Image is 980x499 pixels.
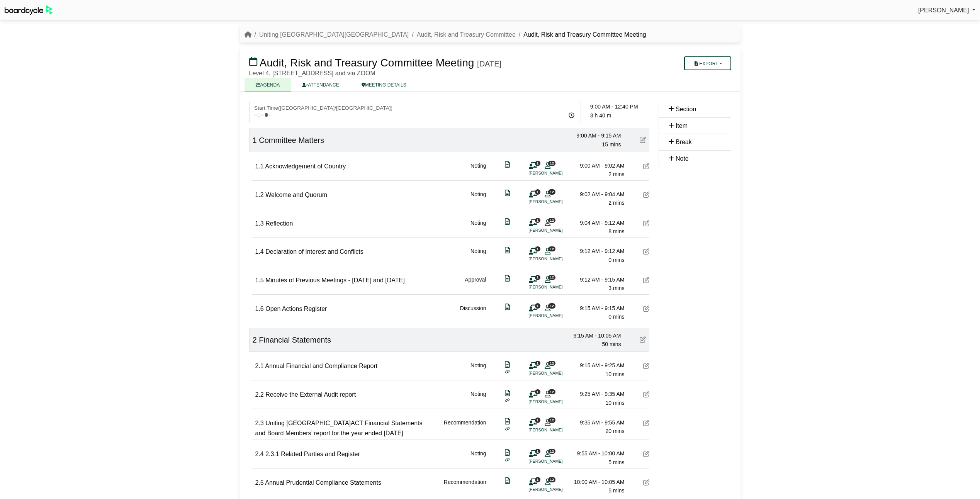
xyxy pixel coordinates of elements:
span: 1 [535,189,540,194]
div: 9:15 AM - 10:05 AM [567,331,621,340]
li: [PERSON_NAME] [529,458,587,465]
div: 9:55 AM - 10:00 AM [571,449,625,458]
li: [PERSON_NAME] [529,312,587,319]
li: [PERSON_NAME] [529,170,587,177]
div: Noting [470,390,486,407]
div: 9:00 AM - 9:15 AM [567,131,621,140]
span: 1.6 [255,306,264,312]
span: 1.4 [255,248,264,255]
li: [PERSON_NAME] [529,199,587,205]
button: Export [684,56,731,70]
span: Open Actions Register [265,306,327,312]
a: AGENDA [245,78,291,92]
div: 9:00 AM - 9:02 AM [571,161,625,170]
div: 9:02 AM - 9:04 AM [571,190,625,199]
span: 12 [548,449,555,454]
span: 1 [535,218,540,223]
span: Break [676,139,692,145]
span: 5 mins [608,459,624,465]
a: ATTENDANCE [291,78,350,92]
span: 12 [548,246,555,251]
li: [PERSON_NAME] [529,284,587,290]
div: [DATE] [477,59,501,68]
span: Welcome and Quorum [265,192,327,198]
span: 12 [548,275,555,280]
span: 20 mins [605,428,624,434]
span: 1 [253,136,257,144]
span: 1 [535,418,540,423]
span: 12 [548,361,555,366]
div: 9:35 AM - 9:55 AM [571,418,625,427]
div: 9:15 AM - 9:15 AM [571,304,625,312]
span: 3 h 40 m [590,112,611,119]
span: 2 mins [608,200,624,206]
span: 3 mins [608,285,624,291]
div: 10:00 AM - 10:05 AM [571,478,625,486]
li: [PERSON_NAME] [529,227,587,234]
span: Note [676,155,689,162]
span: 0 mins [608,314,624,320]
div: 9:12 AM - 9:12 AM [571,247,625,255]
span: 12 [548,218,555,223]
span: 5 mins [608,487,624,494]
div: 9:15 AM - 9:25 AM [571,361,625,370]
span: 2 mins [608,171,624,177]
span: Acknowledgement of Country [265,163,346,170]
div: Noting [470,219,486,236]
span: [PERSON_NAME] [918,7,969,14]
span: 2.3.1 Related Parties and Register [265,451,360,457]
span: 2 [253,336,257,344]
span: 12 [548,189,555,194]
span: 50 mins [602,341,621,347]
span: 1 [535,161,540,166]
span: 1 [535,449,540,454]
div: Recommendation [444,478,486,495]
span: 2.3 [255,420,264,426]
span: Annual Financial and Compliance Report [265,363,377,369]
span: 1.2 [255,192,264,198]
div: Noting [470,161,486,179]
span: 15 mins [602,141,621,148]
span: 1 [535,361,540,366]
span: 1 [535,303,540,308]
div: Noting [470,247,486,264]
a: Audit, Risk and Treasury Committee [417,31,516,38]
div: 9:25 AM - 9:35 AM [571,390,625,398]
span: 10 mins [605,400,624,406]
div: Noting [470,190,486,207]
div: 9:04 AM - 9:12 AM [571,219,625,227]
span: 2.1 [255,363,264,369]
span: 1.1 [255,163,264,170]
div: Discussion [460,304,486,321]
span: 10 mins [605,371,624,377]
a: MEETING DETAILS [350,78,418,92]
span: 12 [548,303,555,308]
nav: breadcrumb [245,30,646,40]
span: 12 [548,389,555,394]
a: [PERSON_NAME] [918,5,975,15]
li: [PERSON_NAME] [529,427,587,433]
span: 1.3 [255,220,264,227]
span: 12 [548,161,555,166]
span: Level 4, [STREET_ADDRESS] and via ZOOM [249,70,375,76]
li: [PERSON_NAME] [529,370,587,377]
span: Uniting [GEOGRAPHIC_DATA]ACT Financial Statements and Board Members’ report for the year ended [D... [255,420,423,436]
span: Minutes of Previous Meetings - [DATE] and [DATE] [265,277,404,283]
span: 12 [548,477,555,482]
li: [PERSON_NAME] [529,399,587,405]
span: 2.5 [255,479,264,486]
li: [PERSON_NAME] [529,486,587,493]
span: 8 mins [608,228,624,234]
div: Noting [470,449,486,467]
span: 2.2 [255,391,264,398]
span: Audit, Risk and Treasury Committee Meeting [260,57,474,69]
span: Committee Matters [259,136,324,144]
div: 9:12 AM - 9:15 AM [571,275,625,284]
span: Declaration of Interest and Conflicts [265,248,363,255]
li: [PERSON_NAME] [529,256,587,262]
div: 9:00 AM - 12:40 PM [590,102,649,111]
div: Noting [470,361,486,378]
span: 2.4 [255,451,264,457]
span: 1 [535,275,540,280]
span: Receive the External Audit report [265,391,356,398]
